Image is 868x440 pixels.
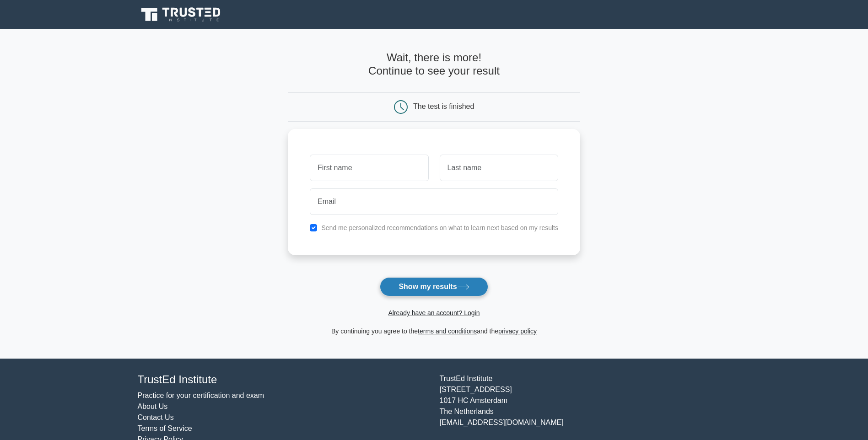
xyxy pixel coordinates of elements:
h4: Wait, there is more! Continue to see your result [288,51,580,78]
a: Practice for your certification and exam [138,392,264,399]
a: privacy policy [498,327,537,335]
div: By continuing you agree to the and the [282,326,586,337]
input: Email [310,188,558,215]
input: Last name [440,155,558,181]
div: The test is finished [413,102,474,110]
a: Already have an account? Login [388,309,480,317]
label: Send me personalized recommendations on what to learn next based on my results [321,224,558,231]
button: Show my results [380,277,488,296]
input: First name [310,155,428,181]
h4: TrustEd Institute [138,373,429,386]
a: Contact Us [138,413,174,421]
a: Terms of Service [138,424,192,432]
a: terms and conditions [418,327,477,335]
a: About Us [138,402,168,410]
